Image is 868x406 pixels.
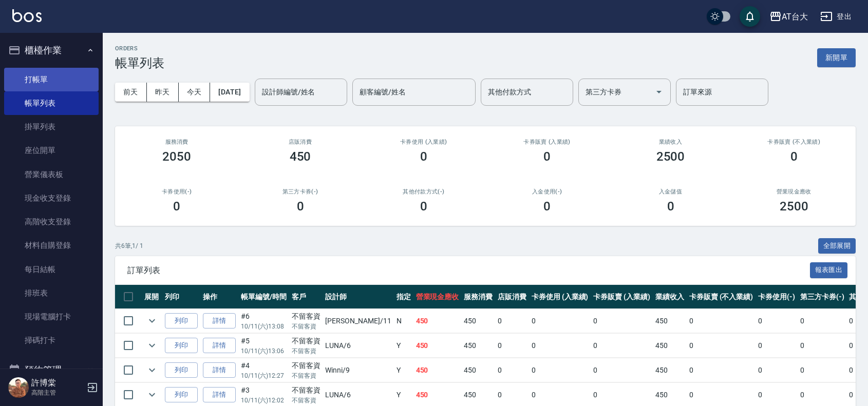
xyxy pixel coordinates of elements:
[529,285,591,309] th: 卡券使用 (入業績)
[323,358,393,382] td: Winni /9
[251,139,349,145] h2: 店販消費
[653,334,687,358] td: 450
[162,149,191,164] h3: 2050
[115,241,143,250] p: 共 6 筆, 1 / 1
[461,358,495,382] td: 450
[420,149,427,164] h3: 0
[4,68,99,91] a: 打帳單
[292,371,320,380] p: 不留客資
[461,285,495,309] th: 服務消費
[165,313,198,329] button: 列印
[31,388,84,397] p: 高階主管
[4,186,99,210] a: 現金收支登錄
[782,10,808,23] div: AT台大
[241,371,287,380] p: 10/11 (六) 12:27
[798,334,847,358] td: 0
[165,338,198,354] button: 列印
[756,285,798,309] th: 卡券使用(-)
[200,285,238,309] th: 操作
[297,199,304,214] h3: 0
[144,387,160,402] button: expand row
[238,309,289,333] td: #6
[591,285,653,309] th: 卡券販賣 (入業績)
[394,309,413,333] td: N
[656,149,685,164] h3: 2500
[621,139,720,145] h2: 業績收入
[144,313,160,328] button: expand row
[543,199,551,214] h3: 0
[653,285,687,309] th: 業績收入
[413,358,462,382] td: 450
[292,336,320,346] div: 不留客資
[142,285,162,309] th: 展開
[394,358,413,382] td: Y
[292,346,320,356] p: 不留客資
[4,37,99,64] button: 櫃檯作業
[818,238,856,254] button: 全部展開
[413,285,462,309] th: 營業現金應收
[165,362,198,378] button: 列印
[745,188,843,195] h2: 營業現金應收
[413,309,462,333] td: 450
[4,328,99,352] a: 掃碼打卡
[687,334,756,358] td: 0
[687,309,756,333] td: 0
[292,360,320,371] div: 不留客資
[165,387,198,403] button: 列印
[4,210,99,234] a: 高階收支登錄
[4,91,99,115] a: 帳單列表
[498,139,596,145] h2: 卡券販賣 (入業績)
[4,163,99,186] a: 營業儀表板
[203,313,236,329] a: 詳情
[241,322,287,331] p: 10/11 (六) 13:08
[203,362,236,378] a: 詳情
[210,83,249,102] button: [DATE]
[144,338,160,353] button: expand row
[179,83,211,102] button: 今天
[12,9,42,22] img: Logo
[687,358,756,382] td: 0
[144,362,160,378] button: expand row
[115,83,147,102] button: 前天
[374,188,473,195] h2: 其他付款方式(-)
[289,285,323,309] th: 客戶
[238,334,289,358] td: #5
[238,358,289,382] td: #4
[529,334,591,358] td: 0
[147,83,179,102] button: 昨天
[115,56,164,70] h3: 帳單列表
[115,45,164,52] h2: ORDERS
[529,358,591,382] td: 0
[292,311,320,322] div: 不留客資
[4,305,99,328] a: 現場電腦打卡
[798,309,847,333] td: 0
[173,199,180,214] h3: 0
[4,115,99,139] a: 掛單列表
[420,199,427,214] h3: 0
[127,188,226,195] h2: 卡券使用(-)
[591,309,653,333] td: 0
[4,234,99,257] a: 材料自購登錄
[495,334,529,358] td: 0
[292,385,320,396] div: 不留客資
[667,199,674,214] h3: 0
[495,358,529,382] td: 0
[495,309,529,333] td: 0
[394,285,413,309] th: 指定
[687,285,756,309] th: 卡券販賣 (不入業績)
[323,309,393,333] td: [PERSON_NAME] /11
[394,334,413,358] td: Y
[127,139,226,145] h3: 服務消費
[817,48,856,67] button: 新開單
[4,139,99,162] a: 座位開單
[621,188,720,195] h2: 入金儲值
[780,199,808,214] h3: 2500
[817,52,856,62] a: 新開單
[651,84,667,100] button: Open
[251,188,349,195] h2: 第三方卡券(-)
[4,281,99,305] a: 排班表
[591,334,653,358] td: 0
[498,188,596,195] h2: 入金使用(-)
[543,149,551,164] h3: 0
[323,334,393,358] td: LUNA /6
